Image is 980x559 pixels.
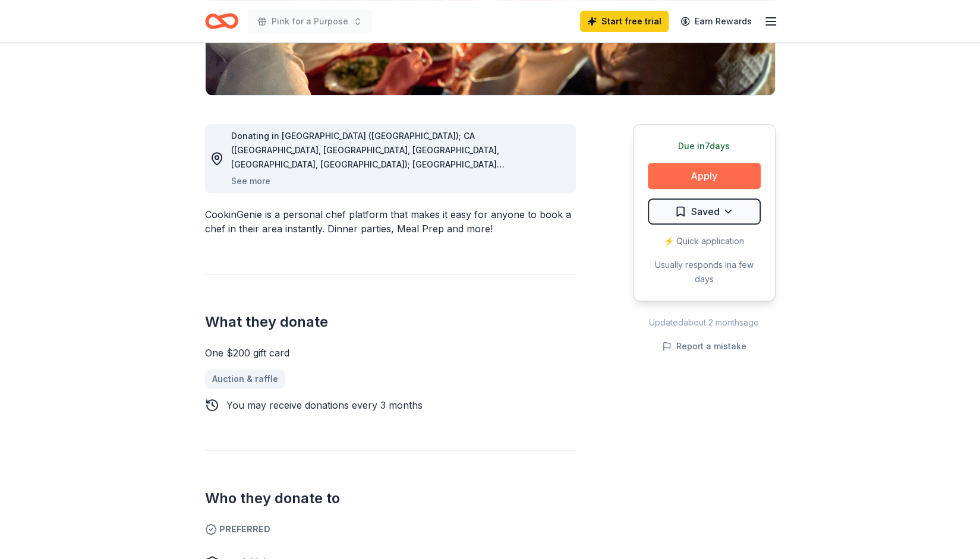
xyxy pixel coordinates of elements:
[648,198,761,225] button: Saved
[580,11,669,32] a: Start free trial
[248,10,372,33] button: Pink for a Purpose
[633,315,776,330] div: Updated about 2 months ago
[272,14,348,29] span: Pink for a Purpose
[648,163,761,189] button: Apply
[205,369,285,389] a: Auction & raffle
[205,522,576,536] span: Preferred
[648,234,761,248] div: ⚡️ Quick application
[691,204,720,219] span: Saved
[205,312,576,331] h2: What they donate
[231,131,546,426] span: Donating in [GEOGRAPHIC_DATA] ([GEOGRAPHIC_DATA]); CA ([GEOGRAPHIC_DATA], [GEOGRAPHIC_DATA], [GEO...
[205,207,576,236] div: CookinGenie is a personal chef platform that makes it easy for anyone to book a chef in their are...
[205,489,576,508] h2: Who they donate to
[673,11,759,32] a: Earn Rewards
[205,7,238,35] a: Home
[231,174,270,188] button: See more
[662,339,746,353] button: Report a mistake
[205,346,576,360] div: One $200 gift card
[648,139,761,153] div: Due in 7 days
[226,398,423,412] div: You may receive donations every 3 months
[648,258,761,286] div: Usually responds in a few days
